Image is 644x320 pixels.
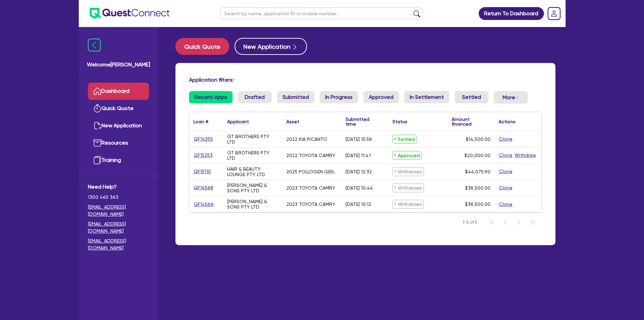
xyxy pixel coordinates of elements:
button: Clone [499,135,513,143]
button: Last Page [526,216,539,229]
div: GT BROTHERS PTY LTD [227,150,278,161]
a: Dropdown toggle [545,5,563,22]
div: [DATE] 11:47 [345,153,371,158]
a: Recent Apps [189,91,233,103]
a: [EMAIL_ADDRESS][DOMAIN_NAME] [88,204,149,218]
img: quest-connect-logo-blue [90,8,170,19]
div: [DATE] 15:58 [345,136,372,142]
div: [DATE] 12:32 [345,169,372,174]
div: 2022 TOYOTA CAMRY [286,153,335,158]
div: 2023 TOYOTA CAMRY [286,185,335,191]
div: [DATE] 10:12 [345,201,371,207]
a: QF14568 [193,184,214,192]
a: [EMAIL_ADDRESS][DOMAIN_NAME] [88,237,149,252]
a: QF14566 [193,200,214,208]
span: Withdrawn [392,200,424,209]
div: Amount financed [452,117,491,126]
div: Actions [499,119,516,124]
img: training [93,156,101,164]
a: In Settlement [404,91,449,103]
a: QF15253 [193,151,213,159]
div: [PERSON_NAME] & SONS PTY LTD [227,183,278,193]
div: HAIR & BEAUTY LOUNGE PTY LTD [227,166,278,177]
a: Drafted [238,91,272,103]
a: Settled [455,91,488,103]
button: Clone [499,200,513,208]
div: 2022 KIA PICANTO [286,136,327,142]
span: Approved [392,151,422,160]
input: Search by name, application ID or mobile number... [220,7,423,19]
button: Dropdown toggle [494,91,528,104]
a: QF15110 [193,168,211,175]
a: Training [88,152,149,169]
span: Settled [392,135,416,144]
span: Withdrawn [392,167,424,176]
button: Clone [499,151,513,159]
a: Dashboard [88,83,149,100]
img: quick-quote [93,104,101,112]
div: Asset [286,119,299,124]
div: Loan # [193,119,208,124]
div: [DATE] 10:44 [345,185,373,191]
a: [EMAIL_ADDRESS][DOMAIN_NAME] [88,220,149,235]
img: icon-menu-close [88,39,101,51]
span: $38,500.00 [465,185,491,191]
button: Clone [499,184,513,192]
a: In Progress [320,91,358,103]
button: New Application [235,38,307,55]
span: $20,000.00 [464,153,491,158]
img: resources [93,139,101,147]
a: Resources [88,134,149,152]
span: Welcome [PERSON_NAME] [87,61,150,69]
span: Withdrawn [392,184,424,192]
a: Approved [363,91,399,103]
a: New Application [88,117,149,134]
div: 2023 TOYOTA CAMRY [286,201,335,207]
div: GT BROTHERS PTY LTD [227,134,278,145]
button: Clone [499,168,513,175]
span: Need Help? [88,183,149,191]
span: $14,500.00 [466,136,491,142]
div: 2025 POLLOGEN GENEO X [286,169,337,174]
button: First Page [485,216,499,229]
a: Quick Quote [88,100,149,117]
img: new-application [93,122,101,130]
button: Quick Quote [175,38,229,55]
span: 1300 465 363 [88,194,149,201]
div: Applicant [227,119,249,124]
span: 1-5 of 5 [462,219,477,226]
a: QF14355 [193,135,213,143]
div: Submitted time [345,117,378,126]
span: $44,075.90 [465,169,491,174]
a: Quick Quote [175,38,235,55]
button: Withdraw [514,151,536,159]
a: Return To Dashboard [479,7,544,20]
div: Status [392,119,407,124]
span: $38,500.00 [465,201,491,207]
a: Submitted [277,91,314,103]
div: [PERSON_NAME] & SONS PTY LTD [227,199,278,210]
button: Next Page [512,216,526,229]
h4: Application filters: [189,77,542,83]
button: Previous Page [499,216,512,229]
